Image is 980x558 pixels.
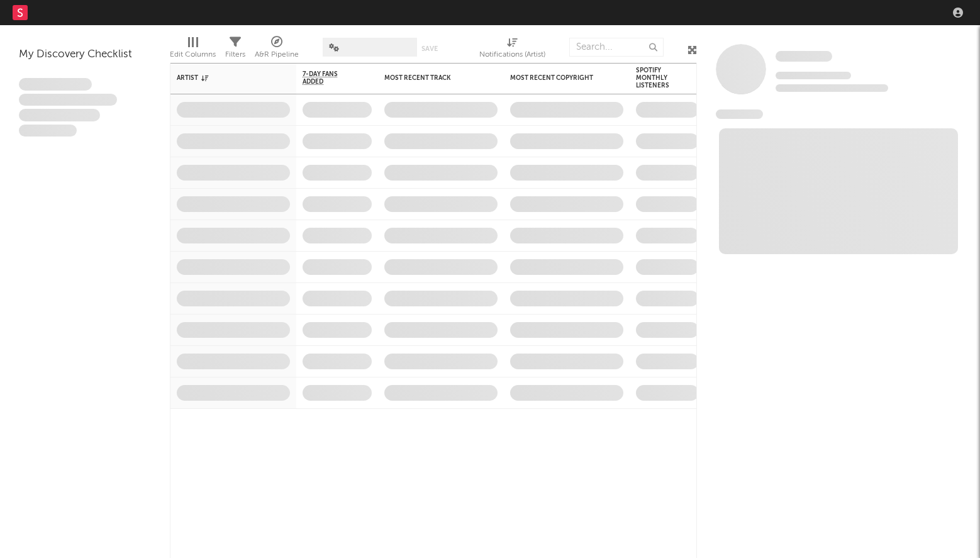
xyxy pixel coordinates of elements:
span: Integer aliquet in purus et [19,94,117,106]
div: A&R Pipeline [255,47,299,62]
span: 0 fans last week [776,84,888,92]
span: Praesent ac interdum [19,109,100,121]
div: Notifications (Artist) [479,31,545,68]
div: Filters [225,47,245,62]
span: 7-Day Fans Added [303,70,353,86]
span: News Feed [716,109,763,119]
span: Lorem ipsum dolor [19,78,92,91]
span: Tracking Since: [DATE] [776,72,851,79]
div: Most Recent Track [384,74,479,82]
span: Aliquam viverra [19,125,77,137]
div: Filters [225,31,245,68]
div: Most Recent Copyright [510,74,604,82]
div: Spotify Monthly Listeners [636,67,680,89]
div: Notifications (Artist) [479,47,545,62]
div: Edit Columns [170,47,216,62]
a: Some Artist [776,50,832,63]
div: A&R Pipeline [255,31,299,68]
div: Edit Columns [170,31,216,68]
div: My Discovery Checklist [19,47,151,62]
input: Search... [569,38,664,57]
button: Save [421,45,438,52]
div: Artist [177,74,271,82]
span: Some Artist [776,51,832,62]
